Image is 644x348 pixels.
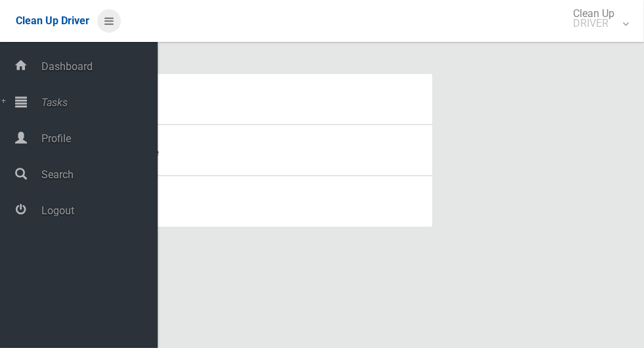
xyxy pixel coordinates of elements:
[37,60,158,73] span: Dashboard
[566,9,628,28] span: Clean Up
[16,11,89,31] a: Clean Up Driver
[37,204,158,217] span: Logout
[37,132,158,145] span: Profile
[573,18,614,28] small: DRIVER
[37,168,158,181] span: Search
[37,96,158,109] span: Tasks
[16,14,89,27] span: Clean Up Driver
